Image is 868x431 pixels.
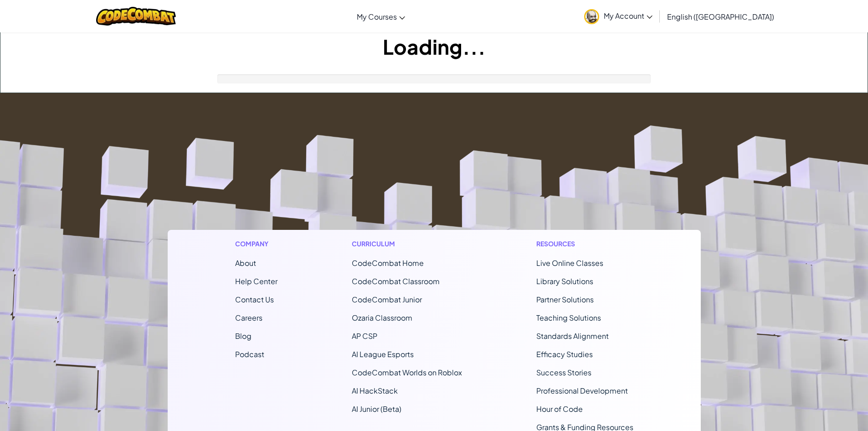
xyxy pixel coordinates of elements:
a: Professional Development [536,386,628,395]
a: AI League Esports [352,349,414,359]
h1: Resources [536,239,633,249]
span: My Courses [357,12,397,21]
a: AI Junior (Beta) [352,404,401,414]
a: English ([GEOGRAPHIC_DATA]) [663,4,779,29]
a: AI HackStack [352,386,398,395]
a: CodeCombat Worlds on Roblox [352,368,462,377]
a: CodeCombat Classroom [352,276,440,286]
a: My Account [580,2,657,31]
a: Success Stories [536,368,591,377]
a: Help Center [235,276,277,286]
span: Contact Us [235,295,274,304]
a: Blog [235,331,252,341]
a: About [235,258,256,268]
a: Hour of Code [536,404,583,414]
h1: Curriculum [352,239,462,249]
img: CodeCombat logo [96,7,176,26]
a: Careers [235,313,262,322]
a: Podcast [235,349,264,359]
a: CodeCombat Junior [352,295,422,304]
a: My Courses [352,4,410,29]
span: CodeCombat Home [352,258,424,268]
a: Library Solutions [536,276,593,286]
h1: Loading... [0,32,868,61]
a: Partner Solutions [536,295,594,304]
img: avatar [584,9,599,24]
a: Live Online Classes [536,258,603,268]
a: AP CSP [352,331,377,341]
a: Teaching Solutions [536,313,601,322]
a: Efficacy Studies [536,349,593,359]
span: My Account [604,11,652,21]
h1: Company [235,239,277,249]
a: Ozaria Classroom [352,313,412,322]
a: Standards Alignment [536,331,609,341]
span: English ([GEOGRAPHIC_DATA]) [667,12,774,21]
